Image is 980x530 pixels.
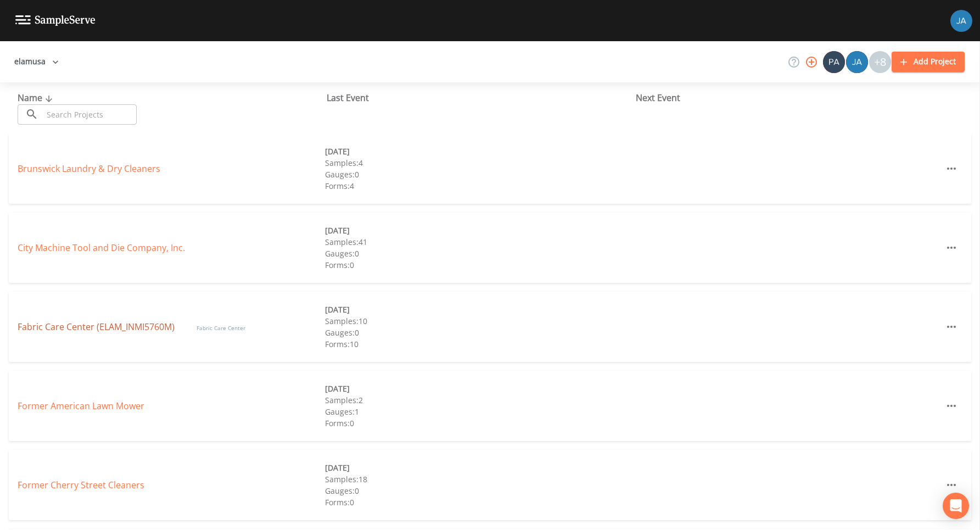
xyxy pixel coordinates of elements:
[327,91,636,104] div: Last Event
[325,315,632,327] div: Samples: 10
[325,383,632,394] div: [DATE]
[325,406,632,417] div: Gauges: 1
[325,157,632,169] div: Samples: 4
[325,180,632,192] div: Forms: 4
[325,236,632,248] div: Samples: 41
[325,259,632,271] div: Forms: 0
[943,493,969,519] div: Open Intercom Messenger
[197,324,245,332] span: Fabric Care Center
[950,10,972,32] img: 747fbe677637578f4da62891070ad3f4
[325,417,632,429] div: Forms: 0
[822,51,845,73] div: Patrick Caulfield
[325,338,632,350] div: Forms: 10
[845,51,869,73] div: James Patrick Hogan
[10,52,63,72] button: elamusa
[325,394,632,406] div: Samples: 2
[325,327,632,338] div: Gauges: 0
[325,473,632,485] div: Samples: 18
[325,496,632,508] div: Forms: 0
[846,51,868,73] img: de60428fbf029cf3ba8fe1992fc15c16
[18,92,55,104] span: Name
[325,146,632,157] div: [DATE]
[892,52,965,72] button: Add Project
[325,248,632,259] div: Gauges: 0
[325,485,632,496] div: Gauges: 0
[15,15,96,26] img: logo
[18,321,175,333] a: Fabric Care Center (ELAM_INMI5760M)
[636,91,945,104] div: Next Event
[18,242,185,254] a: City Machine Tool and Die Company, Inc.
[325,304,632,315] div: [DATE]
[325,225,632,236] div: [DATE]
[823,51,845,73] img: 642d39ac0e0127a36d8cdbc932160316
[43,104,137,125] input: Search Projects
[18,479,144,491] a: Former Cherry Street Cleaners
[325,462,632,473] div: [DATE]
[18,163,160,175] a: Brunswick Laundry & Dry Cleaners
[869,51,891,73] div: +8
[325,169,632,180] div: Gauges: 0
[18,400,144,412] a: Former American Lawn Mower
